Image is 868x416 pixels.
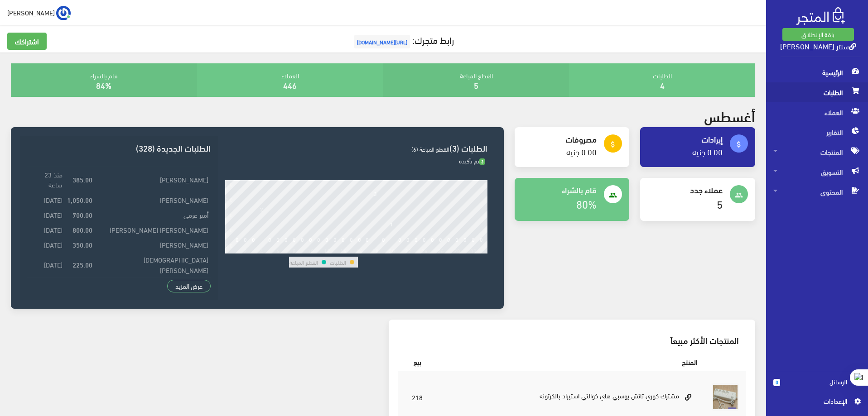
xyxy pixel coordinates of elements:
span: تم تأكيده [459,155,485,166]
td: [DATE] [27,207,65,222]
td: [PERSON_NAME] [95,237,211,252]
strong: 700.00 [72,210,92,220]
a: التقارير [766,122,868,142]
div: 10 [308,247,314,253]
td: [PERSON_NAME] [95,192,211,207]
div: 22 [405,247,411,253]
div: 12 [324,247,330,253]
h4: عملاء جدد [647,185,723,194]
h2: أغسطس [704,108,755,124]
span: التقارير [773,122,861,142]
td: [DATE] [27,277,65,292]
h3: الطلبات الجديدة (328) [27,143,210,152]
td: أمير عزمى [95,207,211,222]
div: 14 [340,247,347,253]
img: . [796,7,845,25]
iframe: Drift Widget Chat Controller [11,354,45,388]
div: 8 [293,247,296,253]
div: قام بالشراء [11,63,197,97]
i: people [609,191,617,199]
a: سنتر [PERSON_NAME] [780,39,856,53]
a: العملاء [766,102,868,122]
strong: 225.00 [72,259,92,269]
span: 0 [773,379,780,386]
span: الرسائل [787,377,847,387]
a: 0 الرسائل [773,377,861,396]
td: [PERSON_NAME] [95,277,211,292]
span: [URL][DOMAIN_NAME] [354,35,410,48]
img: mshtrk-kory-tatsh-tosby-hay-koalty-astyrad.jpg [712,383,739,411]
div: 2 [244,247,247,253]
a: 4 [660,77,665,92]
td: القطع المباعة [289,257,318,268]
div: 28 [454,247,460,253]
td: [PERSON_NAME] [PERSON_NAME] [95,222,211,237]
div: 16 [357,247,363,253]
td: منذ 23 ساعة [27,167,65,192]
a: الطلبات [766,82,868,102]
span: 3 [479,158,485,165]
strong: 800.00 [72,225,92,234]
td: [DEMOGRAPHIC_DATA] [PERSON_NAME] [95,252,211,277]
strong: 350.00 [72,239,92,249]
div: 18 [372,247,379,253]
a: عرض المزيد [167,280,211,292]
a: باقة الإنطلاق [782,28,854,41]
a: 80% [576,194,597,213]
i: attach_money [609,140,617,148]
a: الرئيسية [766,62,868,82]
div: 30 [470,247,477,253]
h4: مصروفات [522,134,597,143]
a: ... [PERSON_NAME] [7,5,71,20]
span: الرئيسية [773,62,861,82]
strong: 385.00 [72,174,92,184]
a: المحتوى [766,182,868,202]
div: الطلبات [569,63,755,97]
a: 84% [96,77,111,92]
div: 6 [276,247,280,253]
span: العملاء [773,102,861,122]
strong: 1,050.00 [67,195,92,205]
i: attach_money [735,140,743,148]
span: التسويق [773,162,861,182]
span: الطلبات [773,82,861,102]
i: people [735,191,743,199]
td: [DATE] [27,192,65,207]
a: 5 [474,77,478,92]
a: 446 [283,77,297,92]
td: الطلبات [329,257,347,268]
span: المنتجات [773,142,861,162]
h4: قام بالشراء [522,185,597,194]
a: 5 [717,194,723,213]
div: 4 [260,247,263,253]
strong: 350.00 [72,280,92,290]
span: القطع المباعة (6) [411,143,449,154]
h4: إيرادات [647,134,723,143]
a: المنتجات [766,142,868,162]
a: اشتراكك [7,33,47,50]
span: المحتوى [773,182,861,202]
div: العملاء [197,63,383,97]
th: المنتج [437,352,705,372]
span: اﻹعدادات [781,396,847,406]
th: بيع [398,352,437,372]
div: القطع المباعة [383,63,569,97]
div: 24 [421,247,428,253]
td: [DATE] [27,252,65,277]
h3: الطلبات (3) [225,143,487,152]
td: [DATE] [27,222,65,237]
td: [DATE] [27,237,65,252]
span: [PERSON_NAME] [7,7,55,18]
h3: المنتجات الأكثر مبيعاً [405,336,739,344]
div: 26 [438,247,444,253]
a: 0.00 جنيه [566,144,597,159]
a: 0.00 جنيه [692,144,723,159]
img: ... [56,6,71,20]
a: اﻹعدادات [773,396,861,411]
a: رابط متجرك:[URL][DOMAIN_NAME] [352,31,454,48]
div: 20 [389,247,395,253]
td: [PERSON_NAME] [95,167,211,192]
